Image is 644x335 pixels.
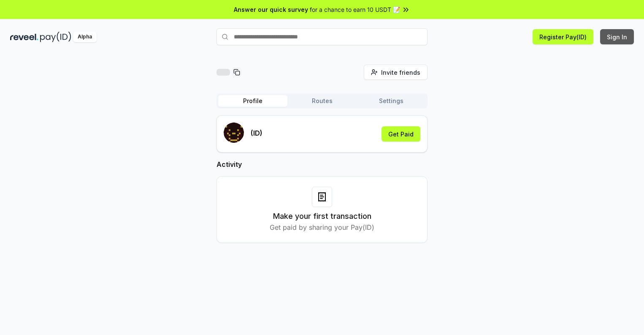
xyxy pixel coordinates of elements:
[533,29,593,44] button: Register Pay(ID)
[310,5,400,14] span: for a chance to earn 10 USDT 📝
[216,159,428,169] h2: Activity
[218,95,287,107] button: Profile
[40,32,71,42] img: pay_id
[73,32,97,42] div: Alpha
[251,128,262,138] p: (ID)
[287,95,357,107] button: Routes
[382,126,420,142] button: Get Paid
[273,210,371,222] h3: Make your first transaction
[381,68,420,77] span: Invite friends
[234,5,308,14] span: Answer our quick survey
[10,32,38,42] img: reveel_dark
[270,222,374,232] p: Get paid by sharing your Pay(ID)
[364,65,428,80] button: Invite friends
[357,95,426,107] button: Settings
[600,29,634,44] button: Sign In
